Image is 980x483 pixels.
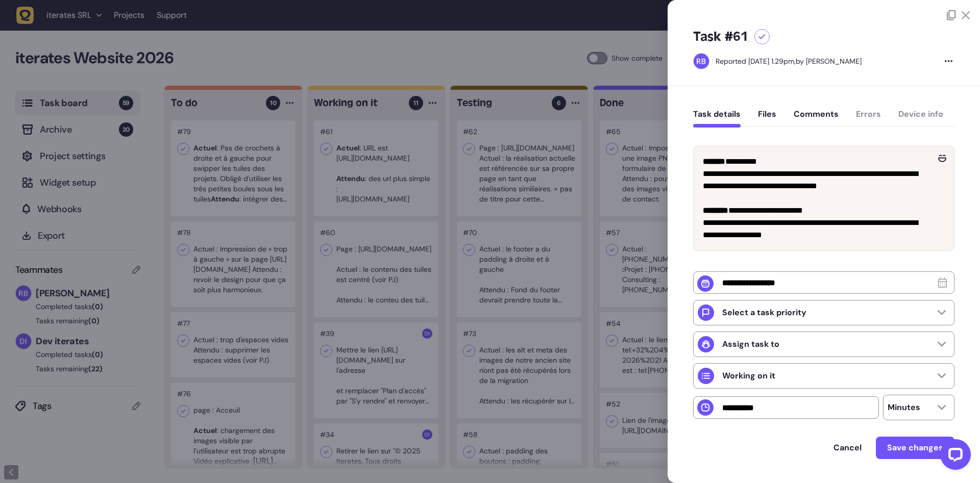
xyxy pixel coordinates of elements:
[722,339,779,349] p: Assign task to
[758,109,776,128] button: Files
[722,308,806,318] p: Select a task priority
[823,438,872,458] button: Cancel
[716,57,796,66] div: Reported [DATE] 1.29pm,
[722,371,775,381] p: Working on it
[888,402,920,413] p: Minutes
[887,444,943,452] span: Save changes
[932,435,975,478] iframe: LiveChat chat widget
[694,54,709,69] img: Rodolphe Balay
[693,29,748,45] h5: Task #61
[834,444,862,452] span: Cancel
[693,109,741,128] button: Task details
[716,56,862,66] div: by [PERSON_NAME]
[794,109,839,128] button: Comments
[876,437,954,459] button: Save changes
